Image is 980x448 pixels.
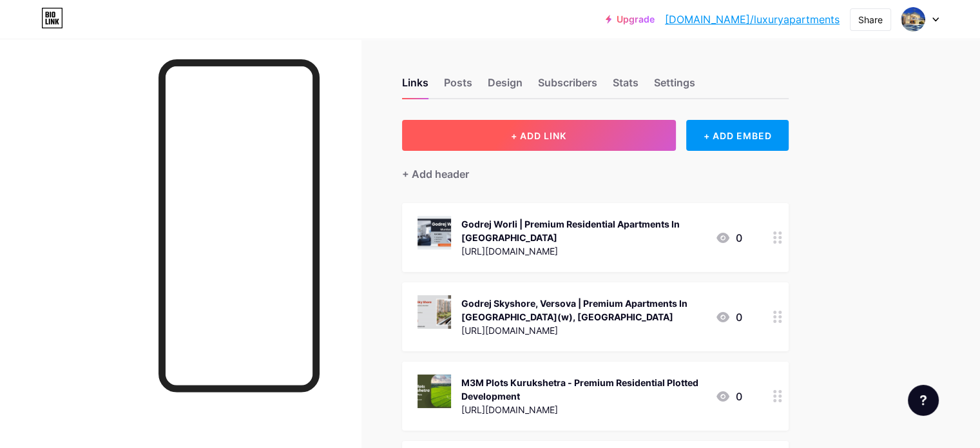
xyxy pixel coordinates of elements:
div: Subscribers [538,75,597,98]
div: Posts [444,75,472,98]
button: + ADD LINK [402,120,676,151]
div: [URL][DOMAIN_NAME] [461,324,705,337]
div: + ADD EMBED [686,120,789,151]
div: Stats [613,75,639,98]
div: 0 [715,389,742,404]
span: + ADD LINK [511,130,566,141]
a: Upgrade [606,14,655,24]
div: Design [488,75,523,98]
div: 0 [715,309,742,325]
div: 0 [715,230,742,246]
div: M3M Plots Kurukshetra - Premium Residential Plotted Development [461,376,705,403]
img: M3M Plots Kurukshetra - Premium Residential Plotted Development [418,375,451,408]
a: [DOMAIN_NAME]/luxuryapartments [665,12,840,27]
img: Godrej Skyshore, Versova | Premium Apartments In Andheri(w), Mumbai [418,295,451,329]
div: Share [858,13,883,26]
div: Links [402,75,428,98]
img: luxuryapartments [901,7,925,32]
div: Godrej Skyshore, Versova | Premium Apartments In [GEOGRAPHIC_DATA](w), [GEOGRAPHIC_DATA] [461,297,705,324]
div: [URL][DOMAIN_NAME] [461,403,705,416]
img: Godrej Worli | Premium Residential Apartments In Mumbai [418,216,451,249]
div: [URL][DOMAIN_NAME] [461,244,705,258]
div: Settings [654,75,695,98]
div: + Add header [402,166,469,182]
div: Godrej Worli | Premium Residential Apartments In [GEOGRAPHIC_DATA] [461,217,705,244]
